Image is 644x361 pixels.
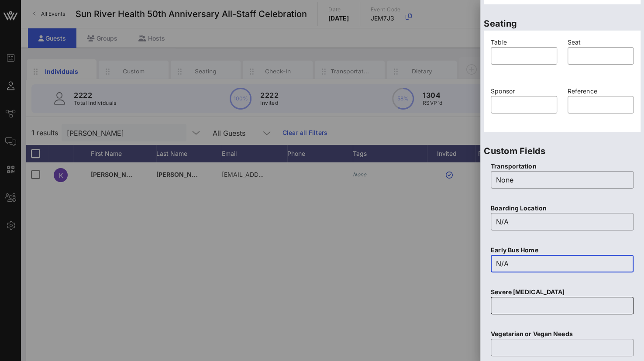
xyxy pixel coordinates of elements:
[491,203,634,213] p: Boarding Location
[484,17,641,31] p: Seating
[491,86,557,96] p: Sponsor
[568,38,634,47] p: Seat
[568,86,634,96] p: Reference
[484,144,641,158] p: Custom Fields
[491,329,634,339] p: Vegetarian or Vegan Needs
[491,245,634,255] p: Early Bus Home
[491,162,634,171] p: Transportation
[491,287,634,297] p: Severe [MEDICAL_DATA]
[491,38,557,47] p: Table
